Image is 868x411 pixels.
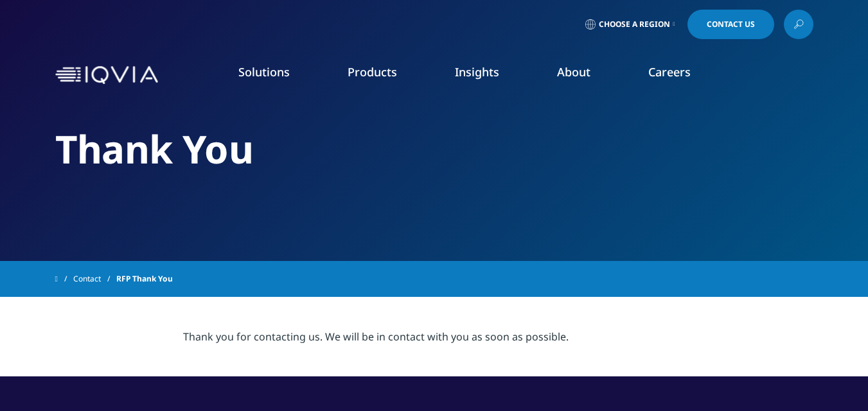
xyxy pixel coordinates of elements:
a: Contact [73,267,116,290]
a: Products [348,64,397,80]
span: RFP Thank You [116,267,173,290]
a: Careers [648,64,691,80]
span: Contact Us [707,21,755,28]
nav: Primary [163,45,813,105]
a: Contact Us [687,10,774,39]
a: Solutions [238,64,290,80]
span: Choose a Region [599,19,670,29]
a: About [557,64,590,80]
div: Thank you for contacting us. We will be in contact with you as soon as possible. [183,329,685,344]
img: IQVIA Healthcare Information Technology and Pharma Clinical Research Company [55,66,158,85]
a: Insights [455,64,499,80]
h2: Thank You [55,125,813,173]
